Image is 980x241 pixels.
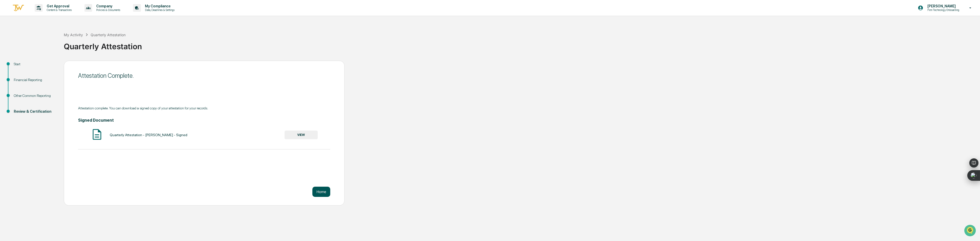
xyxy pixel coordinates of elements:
[3,62,35,71] a: 🖐️Preclearance
[5,11,93,19] p: How can we help?
[5,74,9,79] div: 🔎
[3,72,34,81] a: 🔎Data Lookup
[12,4,24,12] img: logo
[92,8,123,12] p: Policies & Documents
[14,61,56,67] div: Start
[64,38,977,51] div: Quarterly Attestation
[43,4,74,8] p: Get Approval
[10,64,33,69] span: Preclearance
[923,8,962,12] p: Firm Technology Onboarding
[51,86,62,90] span: Pylon
[285,131,318,139] button: VIEW
[141,8,177,12] p: Data, Deadlines & Settings
[5,65,9,69] div: 🖐️
[91,33,126,37] div: Quarterly Attestation
[78,118,330,123] h4: Signed Document
[37,65,41,69] div: 🗄️
[78,106,330,110] div: Attestation complete. You can download a signed copy of your attestation for your records.
[64,33,83,37] div: My Activity
[14,109,56,114] div: Review & Certification
[923,4,962,8] p: [PERSON_NAME]
[110,133,187,137] div: Quarterly Attestation - [PERSON_NAME] - Signed
[35,62,65,71] a: 🗄️Attestations
[42,64,63,69] span: Attestations
[36,86,62,90] a: Powered byPylon
[43,8,74,12] p: Content & Transactions
[964,224,977,238] iframe: Open customer support
[5,39,14,48] img: 1746055101610-c473b297-6a78-478c-a979-82029cc54cd1
[91,128,103,141] img: Document Icon
[92,4,123,8] p: Company
[17,39,84,44] div: Start new chat
[14,93,56,98] div: Other Common Reporting
[10,74,32,79] span: Data Lookup
[87,41,93,47] button: Start new chat
[141,4,177,8] p: My Compliance
[78,72,330,79] div: Attestation Complete.
[17,44,65,48] div: We're available if you need us!
[312,187,330,197] button: Home
[14,77,56,83] div: Financial Reporting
